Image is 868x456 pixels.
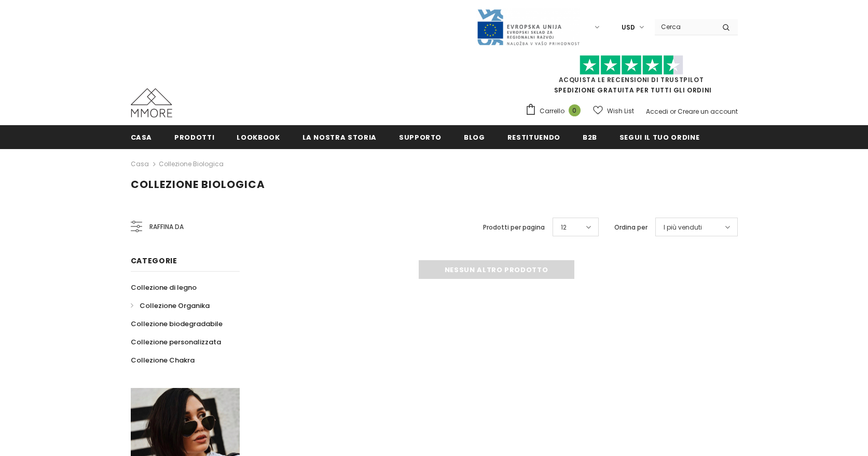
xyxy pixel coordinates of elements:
[607,106,634,116] span: Wish List
[476,22,580,31] a: Javni Razpis
[302,125,377,149] a: La nostra storia
[622,22,635,33] span: USD
[483,222,545,233] label: Prodotti per pagina
[140,301,210,311] span: Collezione Organika
[614,222,647,233] label: Ordina per
[399,125,442,149] a: supporto
[540,106,564,116] span: Carrello
[525,60,738,95] span: SPEDIZIONE GRATUITA PER TUTTI GLI ORDINI
[619,125,699,149] a: Segui il tuo ordine
[149,221,184,233] span: Raffina da
[131,297,210,315] a: Collezione Organika
[464,125,485,149] a: Blog
[131,88,172,117] img: Casi MMORE
[678,107,738,116] a: Creare un account
[131,337,221,347] span: Collezione personalizzata
[580,55,683,75] img: Fidati di Pilot Stars
[476,8,580,46] img: Javni Razpis
[131,333,221,351] a: Collezione personalizzata
[131,177,265,192] span: Collezione biologica
[131,283,197,292] span: Collezione di legno
[131,355,195,365] span: Collezione Chakra
[507,132,560,142] span: Restituendo
[159,159,224,168] a: Collezione biologica
[569,104,581,116] span: 0
[619,132,699,142] span: Segui il tuo ordine
[464,132,485,142] span: Blog
[525,103,586,119] a: Carrello 0
[593,102,634,120] a: Wish List
[131,256,177,266] span: Categorie
[174,125,214,149] a: Prodotti
[131,132,153,142] span: Casa
[507,125,560,149] a: Restituendo
[131,319,223,329] span: Collezione biodegradabile
[583,125,597,149] a: B2B
[559,75,704,84] a: Acquista le recensioni di TrustPilot
[399,132,442,142] span: supporto
[237,132,280,142] span: Lookbook
[302,132,377,142] span: La nostra storia
[561,222,567,233] span: 12
[174,132,214,142] span: Prodotti
[131,125,153,149] a: Casa
[664,222,702,233] span: I più venduti
[131,351,195,369] a: Collezione Chakra
[583,132,597,142] span: B2B
[237,125,280,149] a: Lookbook
[131,315,223,333] a: Collezione biodegradabile
[670,107,676,116] span: or
[646,107,668,116] a: Accedi
[131,158,149,170] a: Casa
[655,19,714,34] input: Search Site
[131,278,197,297] a: Collezione di legno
